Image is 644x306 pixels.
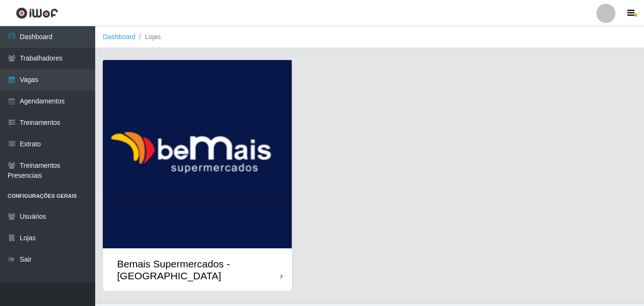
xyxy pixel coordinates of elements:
[117,258,280,282] div: Bemais Supermercados - [GEOGRAPHIC_DATA]
[103,60,292,291] a: Bemais Supermercados - [GEOGRAPHIC_DATA]
[136,32,161,42] li: Lojas
[95,26,644,48] nav: breadcrumb
[103,60,292,248] img: cardImg
[103,33,136,41] a: Dashboard
[16,7,58,19] img: CoreUI Logo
